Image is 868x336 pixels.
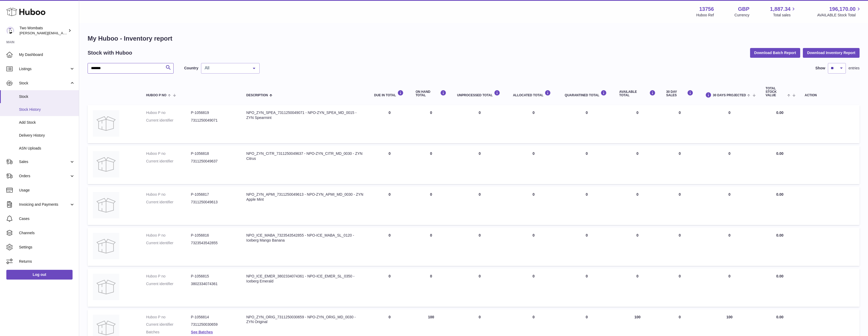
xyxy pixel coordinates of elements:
td: 0 [614,187,661,225]
dd: P-1056816 [191,233,236,238]
dt: Huboo P no [146,274,191,279]
td: 0 [508,187,559,225]
td: 0 [410,187,452,225]
span: Description [246,94,268,97]
span: Stock History [19,107,75,112]
dt: Huboo P no [146,151,191,156]
span: Listings [19,66,69,71]
div: ON HAND Total [416,90,446,97]
td: 0 [369,187,410,225]
dt: Current identifier [146,322,191,327]
span: 0.00 [776,233,783,237]
strong: 13756 [699,6,714,13]
div: Currency [735,13,750,18]
td: 0 [410,228,452,266]
dt: Huboo P no [146,315,191,320]
div: NPO_ZYN_SPEA_7311250049071 - NPO-ZYN_SPEA_MD_0015 - ZYN Spearmint [246,110,364,120]
td: 0 [699,268,760,307]
td: 0 [614,228,661,266]
span: Total stock value [766,87,786,97]
td: 0 [410,105,452,143]
h1: My Huboo - Inventory report [88,34,860,43]
img: alan@twowombats.com [6,27,14,35]
span: My Dashboard [19,52,75,57]
div: Huboo Ref [696,13,714,18]
dt: Current identifier [146,118,191,123]
dt: Huboo P no [146,110,191,115]
label: Show [815,66,825,71]
div: QUARANTINED Total [565,90,609,97]
img: product image [93,110,119,137]
dt: Current identifier [146,281,191,286]
dd: 7311250030659 [191,322,236,327]
span: Total sales [773,13,797,18]
td: 0 [369,228,410,266]
td: 0 [614,105,661,143]
span: 0.00 [776,274,783,278]
span: Stock [19,81,69,86]
span: 0 [586,192,588,196]
dd: 3802334074361 [191,281,236,286]
span: entries [848,66,860,71]
td: 0 [661,228,699,266]
span: 0.00 [776,111,783,115]
h2: Stock with Huboo [88,49,132,56]
div: NPO_ICE_MABA_7323543542855 - NPO-ICE_MABA_SL_0120 - Iceberg Mango Banana [246,233,364,243]
a: Log out [6,270,73,279]
div: 30 DAY SALES [666,90,693,97]
span: [PERSON_NAME][EMAIL_ADDRESS][DOMAIN_NAME] [20,31,106,35]
span: ASN Uploads [19,146,75,151]
span: 0.00 [776,315,783,319]
span: Returns [19,259,75,264]
img: product image [93,192,119,218]
label: Country [184,66,198,71]
span: Usage [19,188,75,193]
a: See Batches [191,330,213,334]
td: 0 [508,105,559,143]
dd: P-1056817 [191,192,236,197]
button: Download Inventory Report [803,48,860,57]
span: Add Stock [19,120,75,125]
span: All [203,65,249,71]
dd: P-1056818 [191,151,236,156]
span: 0 [586,233,588,237]
dd: 7311250049613 [191,200,236,205]
a: 196,170.00 AVAILABLE Stock Total [817,6,862,18]
div: DUE IN TOTAL [374,90,405,97]
dt: Current identifier [146,159,191,164]
span: Channels [19,231,75,236]
div: NPO_ZYN_CITR_7311250049637 - NPO-ZYN_CITR_MD_0030 - ZYN Citrus [246,151,364,161]
td: 0 [614,268,661,307]
img: product image [93,233,119,259]
div: UNPROCESSED Total [457,90,502,97]
td: 0 [661,105,699,143]
div: NPO_ZYN_APMI_7311250049613 - NPO-ZYN_APMI_MD_0030 - ZYN Apple Mint [246,192,364,202]
td: 0 [452,228,508,266]
div: Two Wombats [20,26,67,36]
dd: 7311250049637 [191,159,236,164]
span: Settings [19,245,75,250]
td: 0 [508,268,559,307]
span: 0.00 [776,192,783,196]
span: Sales [19,159,69,164]
td: 0 [661,187,699,225]
td: 0 [661,146,699,184]
div: NPO_ZYN_ORIG_7311250030659 - NPO-ZYN_ORIG_MD_0030 - ZYN Original [246,315,364,325]
td: 0 [369,146,410,184]
td: 0 [699,105,760,143]
span: 30 DAYS PROJECTED [713,94,746,97]
strong: GBP [738,6,749,13]
div: ALLOCATED Total [513,90,554,97]
span: 0 [586,151,588,156]
dt: Batches [146,330,191,335]
dd: P-1056814 [191,315,236,320]
span: 0 [586,274,588,278]
td: 0 [452,187,508,225]
dt: Huboo P no [146,192,191,197]
dd: P-1056815 [191,274,236,279]
dd: 7311250049071 [191,118,236,123]
span: Invoicing and Payments [19,202,69,207]
img: product image [93,274,119,300]
img: product image [93,151,119,177]
span: 0 [586,315,588,319]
